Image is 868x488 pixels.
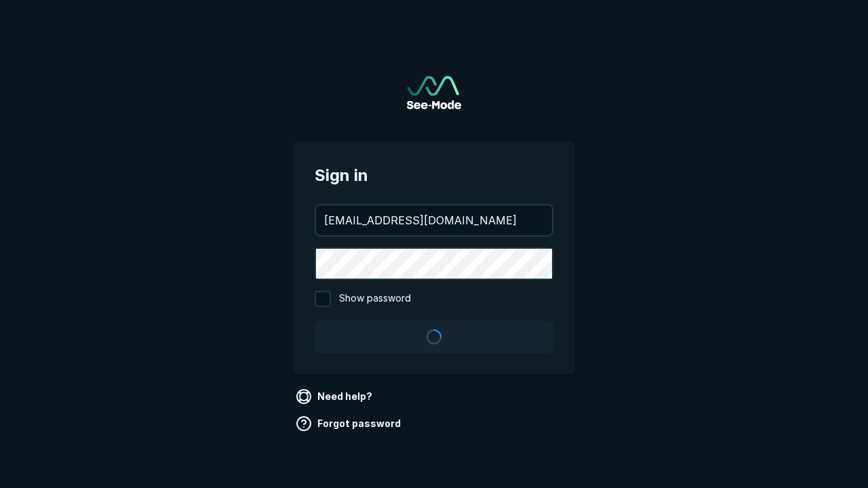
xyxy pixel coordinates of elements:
span: Show password [339,291,411,307]
span: Sign in [315,163,553,188]
a: Forgot password [293,413,406,434]
a: Need help? [293,386,378,407]
img: See-Mode Logo [407,76,461,109]
input: your@email.com [316,205,552,235]
a: Go to sign in [407,76,461,109]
